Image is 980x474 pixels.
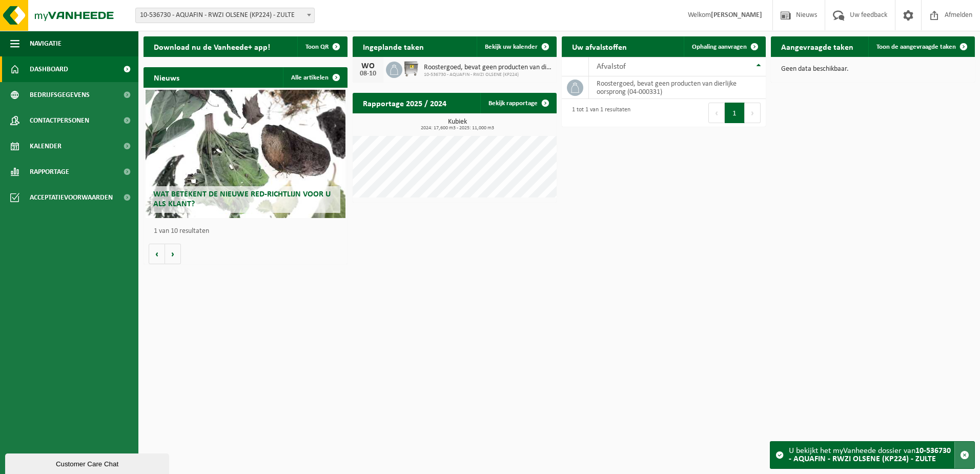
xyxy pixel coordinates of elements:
[30,133,62,159] span: Kalender
[876,44,956,50] span: Toon de aangevraagde taken
[597,63,626,71] span: Afvalstof
[358,126,557,131] span: 2024: 17,600 m3 - 2025: 11,000 m3
[402,60,420,77] img: WB-1100-GAL-GY-01
[30,82,90,108] span: Bedrijfsgegevens
[5,451,171,474] iframe: chat widget
[424,72,552,78] span: 10-536730 - AQUAFIN - RWZI OLSENE (KP224)
[358,70,378,77] div: 08-10
[567,102,630,124] div: 1 tot 1 van 1 resultaten
[153,190,331,208] span: Wat betekent de nieuwe RED-richtlijn voor u als klant?
[480,93,556,113] a: Bekijk rapportage
[283,67,346,88] a: Alle artikelen
[305,44,329,50] span: Toon QR
[149,244,165,264] button: Vorige
[144,36,280,56] h2: Download nu de Vanheede+ app!
[30,159,69,185] span: Rapportage
[589,76,766,99] td: roostergoed, bevat geen producten van dierlijke oorsprong (04-000331)
[725,103,745,123] button: 1
[30,31,62,56] span: Navigatie
[708,103,725,123] button: Previous
[781,66,965,73] p: Geen data beschikbaar.
[297,36,346,57] button: Toon QR
[684,36,765,57] a: Ophaling aanvragen
[30,108,89,133] span: Contactpersonen
[477,36,556,57] a: Bekijk uw kalender
[771,36,864,56] h2: Aangevraagde taken
[789,442,954,468] div: U bekijkt het myVanheede dossier van
[358,62,378,70] div: WO
[353,93,457,113] h2: Rapportage 2025 / 2024
[154,228,342,235] p: 1 van 10 resultaten
[485,44,538,50] span: Bekijk uw kalender
[165,244,181,264] button: Volgende
[358,118,557,131] h3: Kubiek
[353,36,434,56] h2: Ingeplande taken
[562,36,637,56] h2: Uw afvalstoffen
[789,447,951,463] strong: 10-536730 - AQUAFIN - RWZI OLSENE (KP224) - ZULTE
[30,56,68,82] span: Dashboard
[692,44,747,50] span: Ophaling aanvragen
[136,8,314,23] span: 10-536730 - AQUAFIN - RWZI OLSENE (KP224) - ZULTE
[868,36,974,57] a: Toon de aangevraagde taken
[146,90,345,218] a: Wat betekent de nieuwe RED-richtlijn voor u als klant?
[30,185,113,210] span: Acceptatievoorwaarden
[745,103,761,123] button: Next
[144,67,190,87] h2: Nieuws
[711,11,762,19] strong: [PERSON_NAME]
[424,64,552,72] span: Roostergoed, bevat geen producten van dierlijke oorsprong
[135,8,315,23] span: 10-536730 - AQUAFIN - RWZI OLSENE (KP224) - ZULTE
